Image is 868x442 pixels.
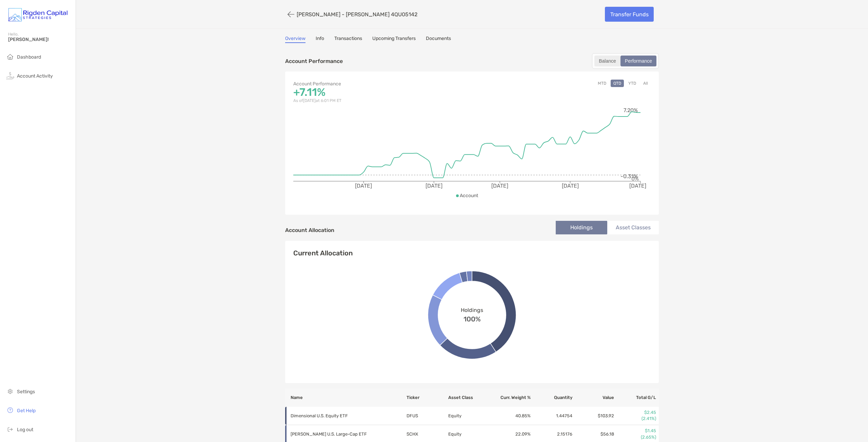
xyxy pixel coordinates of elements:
img: logout icon [6,425,14,433]
img: activity icon [6,71,14,80]
p: (2.65%) [615,434,656,440]
button: YTD [626,80,639,87]
th: Value [573,388,614,407]
h4: Current Allocation [293,249,353,257]
button: MTD [595,80,609,87]
li: Holdings [556,221,607,234]
span: Dashboard [17,54,41,60]
p: (2.41%) [615,416,656,422]
div: segmented control [592,53,659,69]
a: Info [316,36,324,43]
div: Balance [595,56,620,66]
td: 1.44754 [531,407,573,425]
a: Documents [426,36,451,43]
td: Equity [448,407,490,425]
img: household icon [6,52,14,61]
p: [PERSON_NAME] - [PERSON_NAME] 4QU05142 [297,11,417,18]
a: Overview [285,36,305,43]
th: Total G/L [614,388,659,407]
th: Name [285,388,406,407]
span: 100% [463,313,481,323]
span: Get Help [17,408,36,414]
tspan: 0% [631,175,639,182]
button: All [640,80,651,87]
p: $2.45 [615,409,656,416]
tspan: [DATE] [426,183,442,189]
p: As of [DATE] at 6:01 PM ET [293,97,472,105]
p: Account Performance [285,57,343,65]
tspan: [DATE] [491,183,508,189]
tspan: [DATE] [355,183,372,189]
tspan: [DATE] [562,183,579,189]
p: Account [460,191,478,200]
div: Performance [621,56,656,66]
img: Zoe Logo [8,3,67,27]
h4: Account Allocation [285,227,334,233]
span: Settings [17,389,35,395]
img: get-help icon [6,406,14,414]
button: QTD [611,80,624,87]
tspan: -0.31% [620,173,638,180]
p: Account Performance [293,80,472,88]
th: Asset Class [448,388,490,407]
p: $1.45 [615,428,656,434]
td: 40.85 % [490,407,531,425]
img: settings icon [6,387,14,395]
a: Transfer Funds [605,7,654,22]
li: Asset Classes [607,221,659,234]
span: Holdings [461,307,483,313]
span: Log out [17,427,33,433]
th: Ticker [406,388,448,407]
td: $103.92 [573,407,614,425]
span: Account Activity [17,73,53,79]
tspan: 7.20% [624,107,638,113]
span: [PERSON_NAME]! [8,37,72,42]
tspan: [DATE] [629,183,646,189]
th: Curr. Weight % [490,388,531,407]
p: Dimensional U.S. Equity ETF [291,412,386,420]
th: Quantity [531,388,573,407]
a: Transactions [334,36,362,43]
p: Schwab U.S. Large-Cap ETF [291,430,386,438]
a: Upcoming Transfers [372,36,416,43]
p: +7.11% [293,88,472,97]
td: DFUS [406,407,448,425]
